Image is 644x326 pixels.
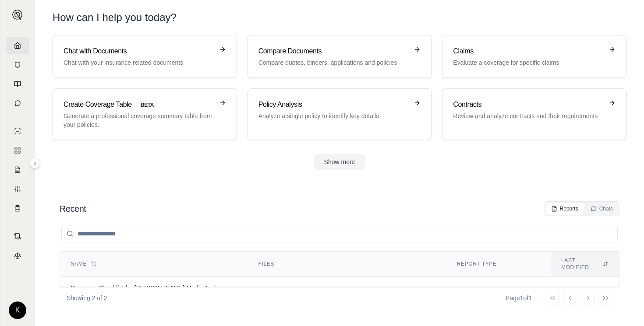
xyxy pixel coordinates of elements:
h3: Create Coverage Table [64,99,214,110]
span: BETA [135,100,159,110]
a: Home [6,37,29,54]
button: Reports [546,203,584,215]
p: Evaluate a coverage for specific claims [453,58,603,67]
a: Documents Vault [6,56,29,74]
h1: How can I help you today? [53,11,626,25]
div: Last modified [561,257,609,271]
a: Contract Analysis [6,228,29,245]
a: Single Policy [6,123,29,140]
button: Chats [585,203,618,215]
a: Prompt Library [6,75,29,93]
div: Page 1 of 1 [506,294,532,302]
h3: Policy Analysis [258,99,409,110]
div: Chats [591,205,613,212]
p: Review and analyze contracts and their requirements [453,112,603,120]
a: Chat with DocumentsChat with your insurance related documents [53,35,237,78]
p: Showing 2 of 2 [67,294,107,302]
a: Policy AnalysisAnalyze a single policy to identify key details [248,88,432,140]
h2: Recent [60,203,86,215]
button: Expand sidebar [30,158,40,168]
th: Report Type [446,252,551,277]
a: Chat [6,95,29,112]
td: Coverage Table [446,277,551,308]
div: Reports [551,205,578,212]
a: Claim Coverage [6,161,29,179]
p: Chat with your insurance related documents [64,58,214,67]
p: Compare quotes, binders, applications and policies [258,58,409,67]
a: Legal Search Engine [6,247,29,264]
a: Custom Report [6,180,29,198]
div: Name [71,260,237,267]
a: Create Coverage TableBETAGenerate a professional coverage summary table from your policies. [53,88,237,140]
a: Compare DocumentsCompare quotes, binders, applications and policies [248,35,432,78]
p: Analyze a single policy to identify key details [258,112,409,120]
a: ClaimsEvaluate a coverage for specific claims [442,35,626,78]
button: Expand sidebar [9,6,26,24]
a: Coverage Table [6,200,29,217]
p: Generate a professional coverage summary table from your policies. [64,112,214,129]
h3: Claims [453,46,603,56]
a: Policy Comparisons [6,142,29,159]
img: Expand sidebar [12,10,23,20]
h3: Compare Documents [258,46,409,56]
span: Coverage Checklist for Beazley Media Tech Professional and Technology Liability Policy [71,284,218,300]
div: K [9,301,26,319]
td: [DATE] 02:03 PM [551,277,619,308]
button: Show more [314,154,366,170]
a: ContractsReview and analyze contracts and their requirements [442,88,626,140]
th: Files [248,252,446,277]
h3: Contracts [453,99,603,110]
h3: Chat with Documents [64,46,214,56]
